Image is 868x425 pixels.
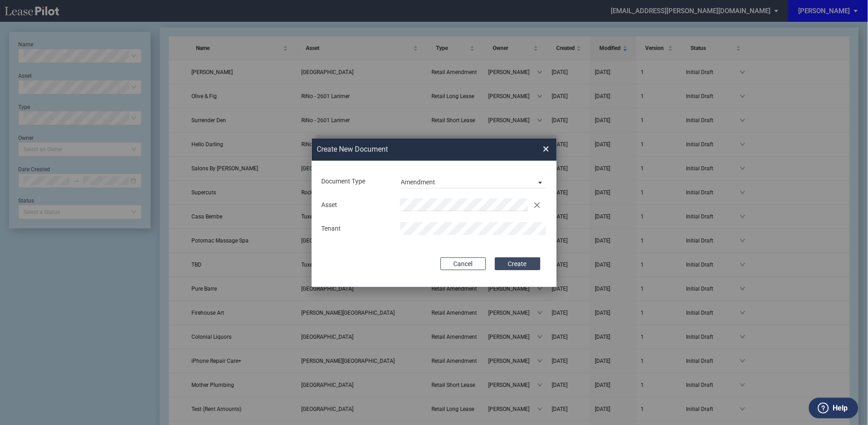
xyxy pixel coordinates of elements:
div: Amendment [401,178,436,186]
label: Help [833,402,848,414]
span: × [543,142,549,156]
button: Cancel [441,257,486,270]
div: Tenant [316,224,395,233]
div: Document Type [316,177,395,186]
h2: Create New Document [317,144,510,154]
md-select: Document Type: Amendment [400,175,547,188]
md-dialog: Create New ... [312,138,557,287]
button: Create [495,257,540,270]
div: Asset [316,201,395,210]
